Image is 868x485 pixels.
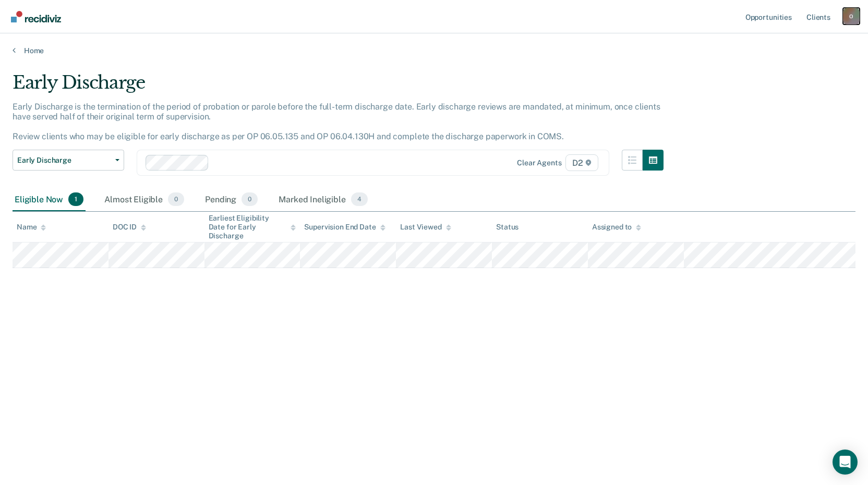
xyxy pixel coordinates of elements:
div: Open Intercom Messenger [833,450,858,475]
div: Pending0 [203,188,260,211]
div: Name [17,223,46,232]
div: Supervision End Date [304,223,385,232]
button: Profile dropdown button [843,8,860,25]
div: Clear agents [517,159,561,167]
img: Recidiviz [11,11,61,22]
span: 0 [168,192,184,206]
div: O [843,8,860,25]
span: D2 [565,154,598,171]
span: 1 [68,192,83,206]
div: Status [496,223,519,232]
span: Early Discharge [17,156,111,165]
div: Last Viewed [400,223,451,232]
div: Marked Ineligible4 [276,188,370,211]
span: 4 [351,192,368,206]
a: Home [13,46,855,55]
div: DOC ID [113,223,146,232]
div: Assigned to [592,223,641,232]
div: Almost Eligible0 [102,188,186,211]
div: Earliest Eligibility Date for Early Discharge [209,214,296,240]
p: Early Discharge is the termination of the period of probation or parole before the full-term disc... [13,102,660,142]
div: Eligible Now1 [13,188,86,211]
div: Early Discharge [13,72,664,102]
span: 0 [242,192,258,206]
button: Early Discharge [13,150,124,171]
